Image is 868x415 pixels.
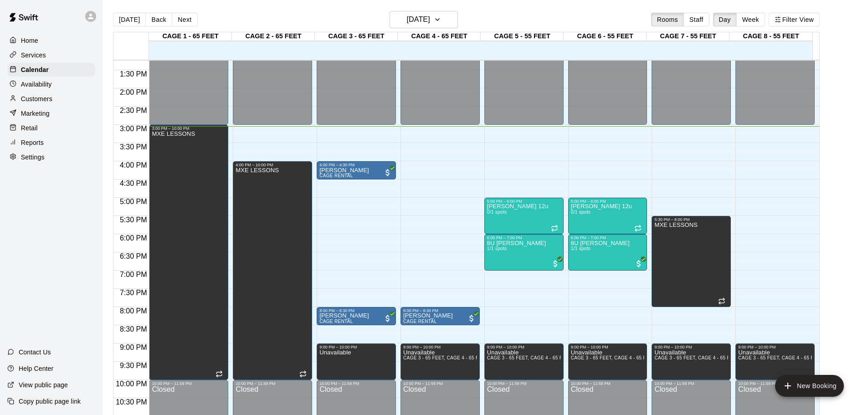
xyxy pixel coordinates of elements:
div: CAGE 1 - 65 FEET [149,32,232,41]
div: 6:00 PM – 7:00 PM: 8U Abbassi [484,234,564,271]
p: View public page [19,380,68,389]
div: 6:00 PM – 7:00 PM [487,236,561,240]
div: 4:00 PM – 10:00 PM: MXE LESSONS [233,161,312,380]
button: Day [713,13,737,26]
button: Rooms [651,13,684,26]
span: 7:00 PM [118,271,149,278]
button: add [775,375,844,397]
span: 3:30 PM [118,143,149,151]
div: CAGE 5 - 55 FEET [481,32,564,41]
div: 10:00 PM – 11:59 PM [236,381,309,386]
button: [DATE] [113,13,146,26]
a: Retail [7,121,95,135]
button: Week [736,13,765,26]
span: 6:00 PM [118,234,149,242]
div: 5:00 PM – 6:00 PM: Mayhem Ostrofsky 12u [484,198,564,234]
p: Calendar [21,65,49,74]
span: Recurring event [718,297,725,305]
div: 8:00 PM – 8:30 PM: Gregory Regensburg [317,307,396,325]
div: 10:00 PM – 11:59 PM [738,381,812,386]
span: 0/1 spots filled [571,210,591,215]
span: 1/1 spots filled [571,246,591,251]
a: Reports [7,136,95,149]
span: All customers have paid [551,259,560,268]
div: 9:00 PM – 10:00 PM: Unavailable [401,343,480,380]
p: Retail [21,123,38,133]
div: 9:00 PM – 10:00 PM: Unavailable [568,343,647,380]
span: 8:30 PM [118,325,149,333]
span: CAGE 3 - 65 FEET, CAGE 4 - 65 FEET, CAGE 5 - 55 FEET, CAGE 6 - 55 FEET, CAGE 7 - 55 FEET, CAGE 8 ... [403,355,662,360]
a: Home [7,34,95,47]
div: 10:00 PM – 11:59 PM [152,381,226,386]
div: 10:00 PM – 11:59 PM [487,381,561,386]
div: CAGE 2 - 65 FEET [232,32,315,41]
div: 4:00 PM – 4:30 PM: Nick Vigorito [317,161,396,179]
a: Settings [7,150,95,164]
div: 5:00 PM – 6:00 PM [487,199,561,204]
span: 0/1 spots filled [487,210,507,215]
div: 9:00 PM – 10:00 PM [487,345,561,349]
p: Copy public page link [19,397,81,406]
div: 4:00 PM – 10:00 PM [236,163,309,167]
div: 5:00 PM – 6:00 PM [571,199,645,204]
div: 9:00 PM – 10:00 PM [403,345,477,349]
div: CAGE 6 - 55 FEET [564,32,647,41]
span: 6:30 PM [118,252,149,260]
div: 9:00 PM – 10:00 PM [654,345,728,349]
span: Recurring event [216,370,223,378]
span: 10:00 PM [113,380,149,388]
span: 4:30 PM [118,179,149,187]
a: Calendar [7,63,95,77]
div: 10:00 PM – 11:59 PM [654,381,728,386]
span: 9:00 PM [118,343,149,351]
span: All customers have paid [634,259,643,268]
div: 5:30 PM – 8:00 PM [654,217,728,222]
div: 10:00 PM – 11:59 PM [319,381,393,386]
span: 7:30 PM [118,289,149,297]
span: Recurring event [551,225,558,232]
p: Reports [21,138,44,147]
button: [DATE] [390,11,458,28]
p: Availability [21,80,52,89]
span: 1/1 spots filled [487,246,507,251]
span: 9:30 PM [118,362,149,369]
span: CAGE RENTAL [319,319,353,324]
span: CAGE 3 - 65 FEET, CAGE 4 - 65 FEET, CAGE 5 - 55 FEET, CAGE 6 - 55 FEET, CAGE 7 - 55 FEET, CAGE 8 ... [571,355,830,360]
span: Recurring event [299,370,307,378]
div: 6:00 PM – 7:00 PM: 8U Abbassi [568,234,647,271]
div: 9:00 PM – 10:00 PM: Unavailable [735,343,815,380]
a: Services [7,48,95,62]
div: 3:00 PM – 10:00 PM [152,126,226,131]
div: 10:00 PM – 11:59 PM [403,381,477,386]
p: Contact Us [19,348,51,357]
span: 5:00 PM [118,198,149,205]
p: Marketing [21,109,50,118]
div: 4:00 PM – 4:30 PM [319,163,393,167]
div: CAGE 4 - 65 FEET [398,32,481,41]
div: 6:00 PM – 7:00 PM [571,236,645,240]
span: 1:30 PM [118,70,149,78]
a: Customers [7,92,95,106]
p: Home [21,36,38,45]
span: 3:00 PM [118,125,149,133]
div: CAGE 3 - 65 FEET [315,32,398,41]
span: 10:30 PM [113,398,149,406]
span: 2:30 PM [118,107,149,114]
div: 5:30 PM – 8:00 PM: MXE LESSONS [652,216,731,307]
div: 3:00 PM – 10:00 PM: MXE LESSONS [149,125,228,380]
span: All customers have paid [383,168,392,177]
p: Settings [21,153,45,162]
div: CAGE 8 - 55 FEET [729,32,812,41]
a: Availability [7,77,95,91]
span: All customers have paid [383,314,392,323]
span: All customers have paid [467,314,476,323]
span: CAGE RENTAL [403,319,437,324]
div: 10:00 PM – 11:59 PM [571,381,645,386]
